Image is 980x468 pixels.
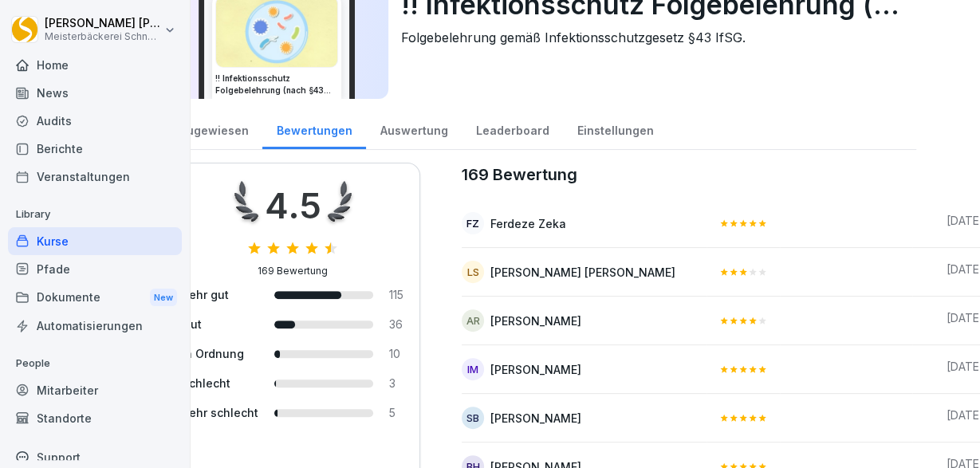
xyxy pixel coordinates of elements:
[389,316,403,332] div: 36
[462,212,484,234] div: FZ
[8,404,182,432] a: Standorte
[389,404,403,421] div: 5
[490,264,675,281] div: [PERSON_NAME] [PERSON_NAME]
[258,264,328,278] div: 169 Bewertung
[462,407,484,429] div: SB
[265,179,321,232] div: 4.5
[8,283,182,313] div: Dokumente
[366,108,462,149] a: Auswertung
[45,31,161,42] p: Meisterbäckerei Schneckenburger
[8,51,182,79] a: Home
[182,286,258,303] div: Sehr gut
[8,202,182,227] p: Library
[182,375,258,391] div: Schlecht
[389,345,403,362] div: 10
[8,163,182,191] a: Veranstaltungen
[8,79,182,107] a: News
[182,316,258,332] div: Gut
[8,283,182,313] a: DokumenteNew
[182,345,258,362] div: In Ordnung
[150,289,177,307] div: New
[563,108,667,149] a: Einstellungen
[490,313,581,329] div: [PERSON_NAME]
[8,312,182,340] a: Automatisierungen
[490,215,566,232] div: Ferdeze Zeka
[8,255,182,283] a: Pfade
[462,108,563,149] a: Leaderboard
[490,410,581,427] div: [PERSON_NAME]
[462,261,484,283] div: LS
[462,309,484,332] div: AR
[462,358,484,380] div: IM
[262,108,366,149] a: Bewertungen
[389,286,403,303] div: 115
[8,107,182,135] a: Audits
[8,227,182,255] a: Kurse
[8,135,182,163] a: Berichte
[389,375,403,391] div: 3
[165,108,262,149] a: Zugewiesen
[8,351,182,376] p: People
[401,28,903,47] p: Folgebelehrung gemäß Infektionsschutzgesetz §43 IfSG.
[182,404,258,421] div: Sehr schlecht
[215,73,338,96] h3: !! Infektionsschutz Folgebelehrung (nach §43 IfSG)
[8,376,182,404] a: Mitarbeiter
[490,361,581,378] div: [PERSON_NAME]
[45,17,161,30] p: [PERSON_NAME] [PERSON_NAME]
